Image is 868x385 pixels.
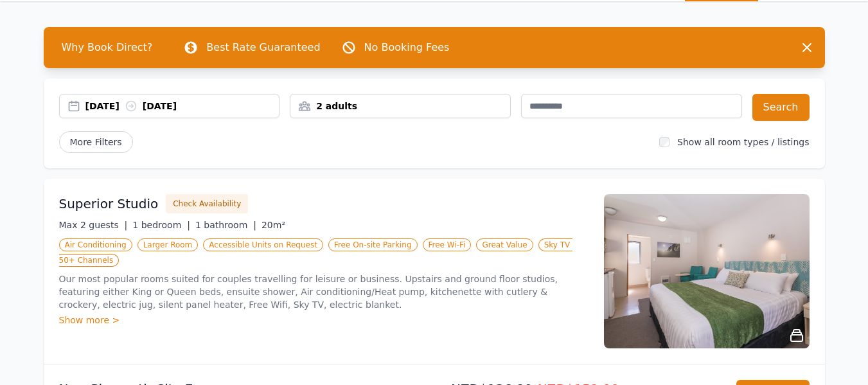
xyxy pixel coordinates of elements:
[364,40,450,55] p: No Booking Fees
[85,100,279,112] div: [DATE] [DATE]
[59,314,589,327] div: Show more >
[51,35,163,60] span: Why Book Direct?
[166,194,248,213] button: Check Availability
[137,238,199,251] span: Larger Room
[290,100,510,112] div: 2 adults
[261,220,285,230] span: 20m²
[677,137,809,147] label: Show all room types / listings
[752,94,810,121] button: Search
[59,195,159,213] h3: Superior Studio
[59,131,133,153] span: More Filters
[59,220,128,230] span: Max 2 guests |
[59,238,132,251] span: Air Conditioning
[328,238,418,251] span: Free On-site Parking
[59,273,589,311] p: Our most popular rooms suited for couples travelling for leisure or business. Upstairs and ground...
[195,220,256,230] span: 1 bathroom |
[132,220,190,230] span: 1 bedroom |
[476,238,533,251] span: Great Value
[206,40,320,55] p: Best Rate Guaranteed
[423,238,472,251] span: Free Wi-Fi
[203,238,323,251] span: Accessible Units on Request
